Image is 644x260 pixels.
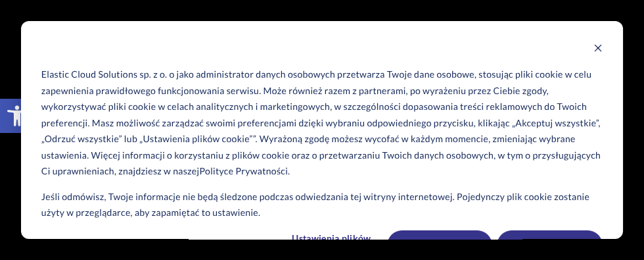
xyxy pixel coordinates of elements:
[41,66,603,180] p: Elastic Cloud Solutions sp. z o. o jako administrator danych osobowych przetwarza Twoje dane osob...
[593,41,603,58] button: Dismiss cookie banner
[199,163,290,180] a: Polityce Prywatności.
[21,21,623,239] div: Cookie banner
[41,189,603,221] p: Jeśli odmówisz, Twoje informacje nie będą śledzone podczas odwiedzania tej witryny internetowej. ...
